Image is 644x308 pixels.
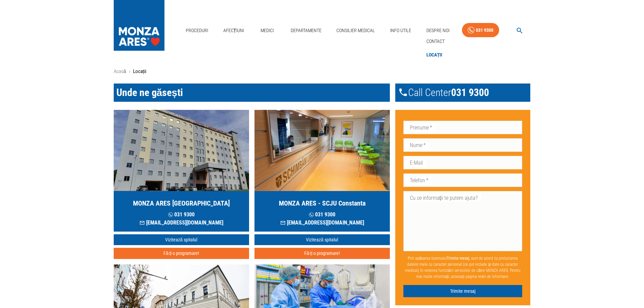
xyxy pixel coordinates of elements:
b: Trimite mesaj [447,256,469,261]
button: Fă-ți o programare! [114,248,249,259]
button: Trimite mesaj [403,285,523,298]
a: Despre Noi [424,24,452,38]
nav: secondary mailbox folders [424,34,447,62]
p: [EMAIL_ADDRESS][DOMAIN_NAME] [280,219,364,227]
div: Call Center [395,84,531,102]
a: Contact [425,36,446,47]
span: Unde ne găsești [116,87,183,98]
img: MONZA ARES Bucuresti [114,110,249,191]
nav: breadcrumb [114,68,531,75]
img: MONZA ARES Constanta [254,110,390,191]
li: › [129,68,130,75]
a: Vizitează spitalul [254,234,390,245]
a: Info Utile [387,24,414,38]
a: Departamente [288,24,324,38]
div: Locații [424,48,447,62]
a: Acasă [114,68,126,74]
a: Locații [425,49,444,61]
p: 031 9300 [280,211,364,219]
a: MONZA ARES - SCJU Constanta 031 9300[EMAIL_ADDRESS][DOMAIN_NAME] [254,110,390,232]
a: 031 9300 [462,23,499,38]
a: Afecțiuni [221,24,247,38]
p: [EMAIL_ADDRESS][DOMAIN_NAME] [139,219,223,227]
a: Consilier Medical [334,24,378,38]
div: Contact [424,34,447,48]
a: Vizitează spitalul [114,234,249,245]
h5: MONZA ARES - SCJU Constanta [279,198,365,208]
div: 031 9300 [476,26,493,34]
h5: MONZA ARES [GEOGRAPHIC_DATA] [133,198,230,208]
span: 031 9300 [451,86,489,99]
a: Medici [257,24,278,38]
p: 031 9300 [139,211,223,219]
p: Prin apăsarea butonului , sunt de acord cu prelucrarea datelor mele cu caracter personal (ce pot ... [403,253,523,282]
a: MONZA ARES [GEOGRAPHIC_DATA] 031 9300[EMAIL_ADDRESS][DOMAIN_NAME] [114,110,249,232]
a: Proceduri [183,24,211,38]
button: Fă-ți o programare! [254,248,390,259]
p: Locații [133,68,146,75]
